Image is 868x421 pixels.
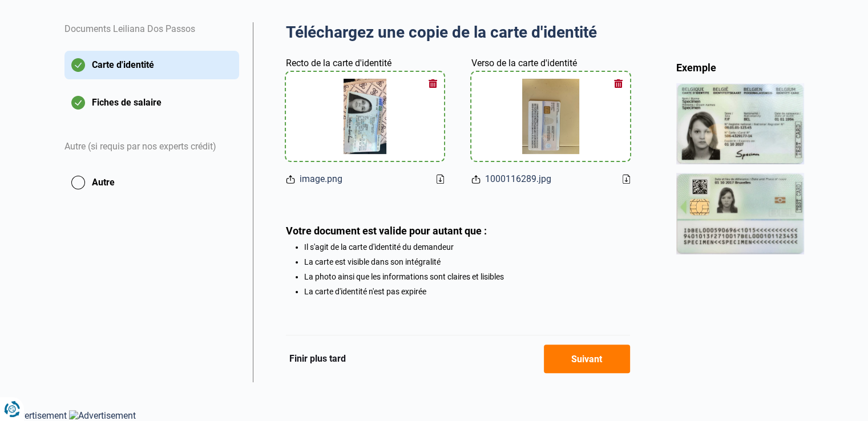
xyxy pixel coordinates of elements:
[544,345,630,373] button: Suivant
[304,242,630,252] li: Il s'agit de la carte d'identité du demandeur
[304,272,630,281] li: La photo ainsi que les informations sont claires et lisibles
[286,56,391,70] label: Recto de la carte d'identité
[676,61,804,74] div: Exemple
[344,79,386,155] img: idCard1File
[522,79,579,155] img: idCard2File
[300,172,342,186] span: image.png
[485,172,551,186] span: 1000116289.jpg
[623,175,630,184] a: Download
[676,83,804,254] img: idCard
[64,88,239,117] button: Fiches de salaire
[286,22,630,43] h2: Téléchargez une copie de la carte d'identité
[64,168,239,197] button: Autre
[304,257,630,266] li: La carte est visible dans son intégralité
[64,126,239,168] div: Autre (si requis par nos experts crédit)
[437,175,444,184] a: Download
[471,56,577,70] label: Verso de la carte d'identité
[304,287,630,296] li: La carte d'identité n'est pas expirée
[64,51,239,79] button: Carte d'identité
[69,410,136,421] img: Advertisement
[286,225,630,237] div: Votre document est valide pour autant que :
[286,351,349,366] button: Finir plus tard
[64,22,239,51] div: Documents Leiliana Dos Passos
